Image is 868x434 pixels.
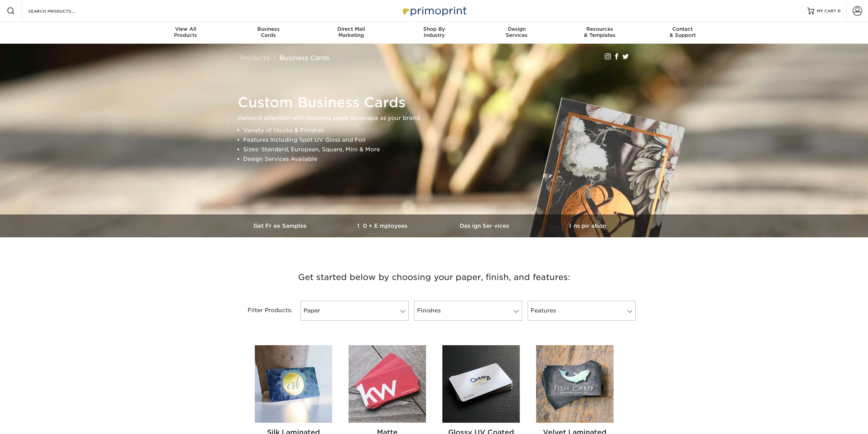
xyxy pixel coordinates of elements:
h3: Get Free Samples [230,223,332,229]
li: Design Services Available [243,154,637,164]
a: Contact& Support [641,22,724,44]
a: View AllProducts [144,22,227,44]
div: Filter Products: [230,301,298,321]
span: Resources [558,26,641,32]
span: Shop By [393,26,475,32]
span: View All [144,26,227,32]
div: & Templates [558,26,641,38]
span: 0 [838,9,841,13]
a: Get Free Samples [230,214,332,237]
li: Variety of Stocks & Finishes [243,126,637,135]
div: & Support [641,26,724,38]
a: Business Cards [279,54,329,61]
a: Shop ByIndustry [393,22,475,44]
div: Services [475,26,558,38]
img: Silk Laminated Business Cards [255,345,332,423]
p: Demand attention with business cards as unique as your brand. [238,113,637,123]
img: Glossy UV Coated Business Cards [442,345,520,423]
li: Features Including Spot UV Gloss and Foil [243,135,637,145]
span: MY CART [817,8,836,14]
a: DesignServices [475,22,558,44]
img: Matte Business Cards [349,345,426,423]
div: Marketing [310,26,393,38]
a: Paper [300,301,409,321]
span: Business [227,26,310,32]
a: 10+ Employees [332,214,434,237]
img: Velvet Laminated Business Cards [536,345,614,423]
span: Design [475,26,558,32]
h3: 10+ Employees [332,223,434,229]
div: Products [144,26,227,38]
a: Products [240,54,270,61]
a: Finishes [414,301,522,321]
div: Industry [393,26,475,38]
a: Direct MailMarketing [310,22,393,44]
img: Primoprint [400,3,468,18]
a: Design Services [434,214,536,237]
input: SEARCH PRODUCTS..... [28,7,94,15]
a: BusinessCards [227,22,310,44]
h3: Design Services [434,223,536,229]
a: Features [528,301,636,321]
a: Resources& Templates [558,22,641,44]
h3: Inspiration [536,223,639,229]
h3: Get started below by choosing your paper, finish, and features: [235,262,634,293]
span: Direct Mail [310,26,393,32]
h1: Custom Business Cards [238,94,637,111]
a: Inspiration [536,214,639,237]
li: Sizes: Standard, European, Square, Mini & More [243,145,637,154]
div: Cards [227,26,310,38]
span: Contact [641,26,724,32]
